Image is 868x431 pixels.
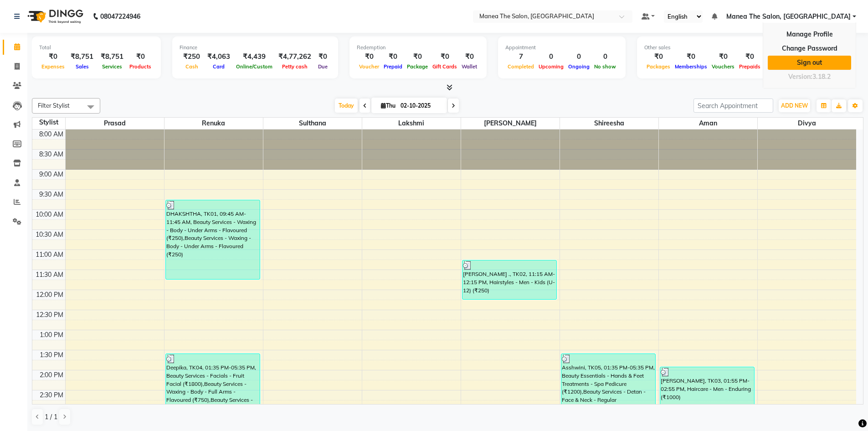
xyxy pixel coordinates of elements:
div: ₹8,751 [97,52,127,62]
div: ₹0 [644,52,673,62]
span: Wallet [459,63,479,70]
div: 0 [566,52,592,62]
div: 10:30 AM [34,230,65,239]
span: Online/Custom [234,63,275,70]
button: ADD NEW [779,99,810,112]
span: Services [100,63,124,70]
span: Prasad [66,118,164,129]
span: Lakshmi [362,118,461,129]
div: ₹0 [737,52,763,62]
a: Manage Profile [768,27,851,42]
span: Divya [758,118,857,129]
span: Cash [183,63,200,70]
span: Completed [505,63,536,70]
div: ₹4,439 [234,52,275,62]
span: Sulthana [263,118,362,129]
div: Version:3.18.2 [768,70,851,83]
span: Package [405,63,430,70]
span: Renuka [164,118,263,129]
span: Thu [379,102,398,109]
div: 1:00 PM [38,330,65,340]
div: Total [39,44,154,52]
span: Prepaid [381,63,405,70]
a: Change Password [768,42,851,56]
a: Sign out [768,56,851,70]
div: 2:00 PM [38,370,65,380]
div: 0 [592,52,618,62]
div: ₹8,751 [67,52,97,62]
div: ₹0 [315,52,331,62]
div: DHAKSHTHA, TK01, 09:45 AM-11:45 AM, Beauty Services - Waxing - Body - Under Arms - Flavoured (₹25... [166,200,260,279]
div: ₹0 [459,52,479,62]
div: [PERSON_NAME] ., TK02, 11:15 AM-12:15 PM, Hairstyles - Men - Kids (U-12) (₹250) [462,260,557,299]
span: Today [335,99,358,113]
div: 11:30 AM [34,270,65,280]
span: Sales [73,63,91,70]
span: Ongoing [566,63,592,70]
div: ₹0 [39,52,67,62]
input: Search Appointment [693,99,773,113]
span: [PERSON_NAME] [461,118,560,129]
span: Voucher [357,63,381,70]
span: Filter Stylist [38,102,70,109]
span: Gift Cards [430,63,459,70]
div: 0 [536,52,566,62]
div: ₹4,77,262 [275,52,315,62]
span: 1 / 1 [45,412,57,422]
div: Other sales [644,44,792,52]
span: Manea The Salon, [GEOGRAPHIC_DATA] [726,12,851,21]
span: Expenses [39,63,67,70]
div: Appointment [505,44,618,52]
span: No show [592,63,618,70]
span: Due [316,63,330,70]
div: 2:30 PM [38,390,65,400]
span: Vouchers [709,63,737,70]
span: ADD NEW [781,102,808,109]
span: Packages [644,63,673,70]
div: ₹4,063 [204,52,234,62]
div: ₹0 [381,52,405,62]
div: 8:30 AM [37,150,65,159]
input: 2025-10-02 [398,99,443,113]
span: Products [127,63,154,70]
div: ₹0 [673,52,709,62]
span: Upcoming [536,63,566,70]
span: shireesha [560,118,658,129]
div: 12:00 PM [34,290,65,300]
div: ₹0 [405,52,430,62]
div: [PERSON_NAME], TK03, 01:55 PM-02:55 PM, Haircare - Men - Enduring (₹1000) [660,367,755,406]
div: Stylist [32,118,65,127]
div: 9:00 AM [37,170,65,179]
div: ₹0 [357,52,381,62]
span: Aman [659,118,757,129]
div: 11:00 AM [34,250,65,260]
b: 08047224946 [100,4,140,29]
div: 12:30 PM [34,310,65,320]
span: Card [211,63,227,70]
img: logo [23,4,86,29]
div: ₹0 [127,52,154,62]
span: Petty cash [280,63,310,70]
div: 7 [505,52,536,62]
div: ₹0 [709,52,737,62]
span: Prepaids [737,63,763,70]
div: Redemption [357,44,479,52]
div: ₹250 [180,52,204,62]
div: ₹0 [430,52,459,62]
div: 8:00 AM [37,130,65,139]
span: Memberships [673,63,709,70]
div: 10:00 AM [34,210,65,219]
div: Finance [180,44,331,52]
div: 9:30 AM [37,190,65,199]
div: 1:30 PM [38,350,65,360]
